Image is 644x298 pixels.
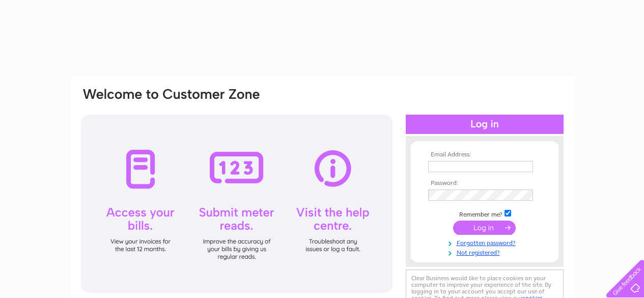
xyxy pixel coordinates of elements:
td: Remember me? [426,208,544,219]
a: Not registered? [428,247,544,257]
th: Email Address: [426,151,544,158]
a: Forgotten password? [428,237,544,247]
input: Submit [453,221,516,235]
th: Password: [426,180,544,187]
